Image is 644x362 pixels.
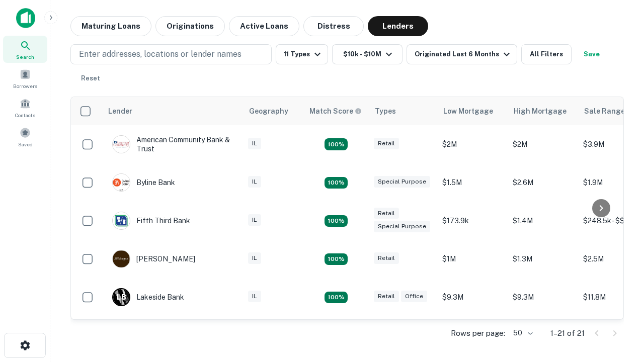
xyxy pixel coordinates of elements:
td: $1.3M [508,240,578,278]
td: $9.3M [437,278,508,316]
td: $2.6M [508,163,578,202]
div: Originated Last 6 Months [415,48,513,60]
button: Originations [155,16,225,36]
td: $9.3M [508,278,578,316]
td: $2M [437,125,508,163]
div: Retail [374,138,399,149]
div: Special Purpose [374,176,430,188]
button: Active Loans [229,16,299,36]
button: Enter addresses, locations or lender names [70,44,272,64]
span: Borrowers [13,82,37,90]
div: High Mortgage [514,105,567,117]
div: Types [375,105,396,117]
td: $2M [508,125,578,163]
div: IL [248,176,261,188]
img: picture [113,250,130,267]
th: Geography [243,97,303,125]
div: [PERSON_NAME] [112,250,195,268]
button: Originated Last 6 Months [407,44,517,64]
div: Retail [374,208,399,219]
h6: Match Score [309,106,360,117]
button: Save your search to get updates of matches that match your search criteria. [576,44,608,64]
div: Geography [249,105,288,117]
th: Lender [102,97,243,125]
div: Sale Range [584,105,625,117]
td: $2.7M [437,316,508,354]
div: Matching Properties: 2, hasApolloMatch: undefined [325,138,348,150]
div: Office [401,291,427,302]
button: Distress [303,16,364,36]
div: Matching Properties: 2, hasApolloMatch: undefined [325,215,348,227]
th: Types [369,97,437,125]
p: Rows per page: [451,327,505,339]
div: Matching Properties: 3, hasApolloMatch: undefined [325,177,348,189]
button: Lenders [368,16,428,36]
a: Saved [3,123,47,150]
div: IL [248,138,261,149]
p: Enter addresses, locations or lender names [79,48,242,60]
div: Special Purpose [374,221,430,232]
a: Contacts [3,94,47,121]
td: $1.5M [437,163,508,202]
a: Borrowers [3,65,47,92]
iframe: Chat Widget [594,282,644,330]
td: $173.9k [437,202,508,240]
div: Matching Properties: 3, hasApolloMatch: undefined [325,292,348,304]
div: Byline Bank [112,173,175,192]
span: Saved [18,140,33,148]
p: L B [117,292,126,303]
td: $1.4M [508,202,578,240]
div: 50 [509,326,534,340]
div: Low Mortgage [443,105,493,117]
p: 1–21 of 21 [550,327,585,339]
div: Fifth Third Bank [112,212,190,230]
div: IL [248,252,261,264]
td: $7M [508,316,578,354]
img: picture [113,174,130,191]
button: 11 Types [276,44,328,64]
button: All Filters [521,44,572,64]
div: American Community Bank & Trust [112,135,233,153]
span: Contacts [15,111,35,119]
th: Capitalize uses an advanced AI algorithm to match your search with the best lender. The match sco... [303,97,369,125]
button: Reset [74,68,107,88]
th: High Mortgage [508,97,578,125]
div: Lender [108,105,132,117]
button: $10k - $10M [332,44,403,64]
button: Maturing Loans [70,16,151,36]
div: Retail [374,252,399,264]
div: Retail [374,291,399,302]
img: picture [113,136,130,153]
div: IL [248,214,261,226]
a: Search [3,36,47,63]
div: Capitalize uses an advanced AI algorithm to match your search with the best lender. The match sco... [309,106,362,117]
th: Low Mortgage [437,97,508,125]
div: IL [248,291,261,302]
div: Lakeside Bank [112,288,184,306]
img: picture [113,212,130,229]
div: Matching Properties: 2, hasApolloMatch: undefined [325,253,348,265]
span: Search [16,53,34,61]
img: capitalize-icon.png [16,8,35,28]
td: $1M [437,240,508,278]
